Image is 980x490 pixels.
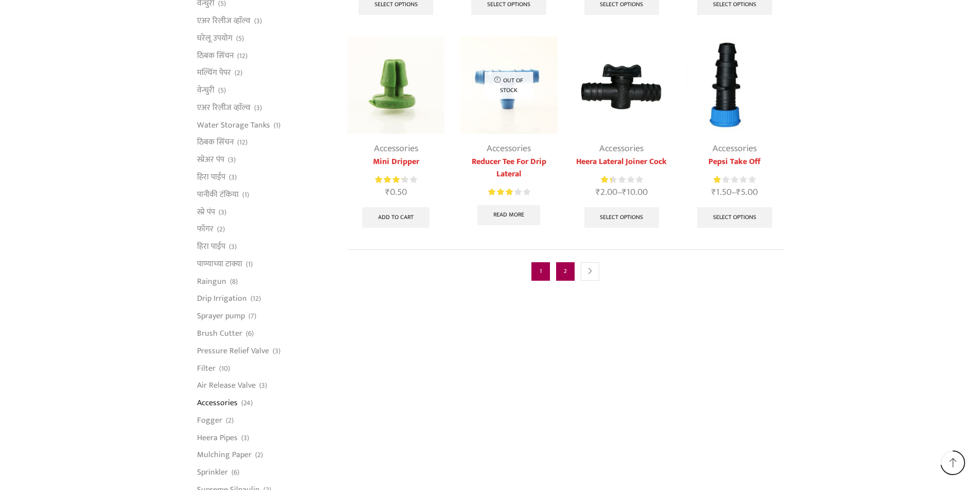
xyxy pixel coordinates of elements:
span: (12) [251,294,261,304]
a: Mini Dripper [347,156,444,168]
a: Reducer Tee For Drip Lateral [460,156,557,180]
span: (2) [226,415,234,426]
a: ठिबक सिंचन [197,134,234,151]
p: Out of stock [485,71,533,99]
a: Select options for “Pepsi Take Off” [697,207,772,228]
span: (5) [218,85,226,96]
a: हिरा पाईप [197,238,225,256]
span: (3) [273,346,280,356]
span: (12) [237,137,247,148]
span: (7) [248,311,256,321]
span: (5) [236,33,244,44]
a: Page 2 [556,262,575,281]
span: (3) [259,380,267,391]
a: स्प्रेअर पंप [197,151,224,169]
bdi: 1.50 [711,185,732,200]
span: – [686,186,783,199]
a: Add to cart: “Mini Dripper” [362,207,430,228]
a: Sprayer pump [197,307,245,325]
a: Accessories [197,394,238,412]
a: Accessories [487,141,531,156]
img: Heera Lateral Joiner Cock [573,37,670,134]
span: Rated out of 5 [488,187,513,197]
a: फॉगर [197,221,213,238]
a: Pressure Relief Valve [197,342,269,359]
span: (1) [242,190,249,200]
bdi: 10.00 [622,185,648,200]
span: (1) [246,259,253,269]
span: (3) [219,207,226,217]
a: पाण्याच्या टाक्या [197,255,242,273]
a: घरेलू उपयोग [197,29,233,47]
a: पानीकी टंकिया [197,186,239,203]
span: (3) [241,433,249,443]
a: Water Storage Tanks [197,116,270,134]
span: (3) [228,155,236,165]
a: Accessories [374,141,418,156]
a: मल्चिंग पेपर [197,64,231,82]
span: ₹ [711,185,716,200]
bdi: 0.50 [385,185,407,200]
div: Rated 1.33 out of 5 [601,174,643,185]
span: ₹ [596,185,600,200]
a: Air Release Valve [197,377,256,394]
span: (3) [229,242,237,252]
div: Rated 3.00 out of 5 [488,187,530,197]
bdi: 5.00 [736,185,758,200]
bdi: 2.00 [596,185,617,200]
a: Accessories [599,141,644,156]
a: स्प्रे पंप [197,203,215,221]
a: वेन्चुरी [197,82,215,99]
a: Heera Pipes [197,429,238,446]
a: Filter [197,359,216,377]
a: Fogger [197,411,222,429]
span: (2) [255,450,263,460]
span: (2) [235,68,242,78]
span: Rated out of 5 [601,174,612,185]
span: (2) [217,224,225,234]
a: एअर रिलीज व्हाॅल्व [197,12,251,29]
a: ठिबक सिंचन [197,47,234,64]
span: Rated out of 5 [714,174,722,185]
span: Rated out of 5 [375,174,402,185]
span: (1) [274,120,280,131]
span: (6) [246,329,254,339]
span: ₹ [385,185,390,200]
span: ₹ [622,185,627,200]
a: Mulching Paper [197,446,252,464]
a: Select options for “Heera Lateral Joiner Cock” [584,207,660,228]
a: Brush Cutter [197,325,242,342]
a: Drip Irrigation [197,290,247,307]
a: हिरा पाईप [197,168,225,186]
a: Accessories [712,141,757,156]
span: ₹ [736,185,741,200]
span: (3) [229,172,237,183]
div: Rated 3.25 out of 5 [375,174,417,185]
img: Mini Dripper [347,37,444,134]
span: (12) [237,51,247,61]
a: Pepsi Take Off [686,156,783,168]
span: (6) [231,467,239,478]
span: (3) [254,103,262,113]
img: Reducer Tee For Drip Lateral [460,37,557,134]
a: Raingun [197,273,226,290]
span: (10) [219,364,230,374]
span: Page 1 [531,262,550,281]
span: – [573,186,670,199]
a: Sprinkler [197,464,228,481]
nav: Product Pagination [347,249,783,293]
img: pepsi take up [686,37,783,134]
div: Rated 1.00 out of 5 [714,174,755,185]
a: एअर रिलीज व्हाॅल्व [197,99,251,116]
span: (3) [254,16,262,26]
a: Select options for “Reducer Tee For Drip Lateral” [477,205,540,226]
a: Heera Lateral Joiner Cock [573,156,670,168]
span: (24) [241,398,253,408]
span: (8) [230,277,238,287]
